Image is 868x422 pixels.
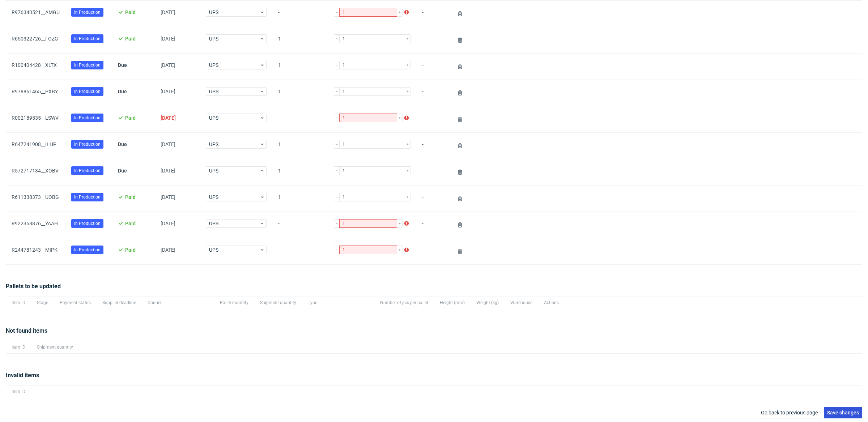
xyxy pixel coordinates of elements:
[422,141,444,150] span: -
[125,247,136,253] span: Paid
[422,194,444,203] span: -
[209,88,260,95] span: UPS
[827,410,859,415] span: Save changes
[209,141,260,148] span: UPS
[209,220,260,227] span: UPS
[278,9,322,18] span: -
[161,36,175,42] span: [DATE]
[161,247,175,253] span: [DATE]
[422,89,444,97] span: -
[74,141,101,148] span: In Production
[125,194,136,200] span: Paid
[12,9,60,15] a: R976343521__AMGU
[278,168,322,176] span: 1
[12,221,58,226] a: R922358876__YAAH
[74,35,101,42] span: In Production
[278,194,322,203] span: 1
[74,194,101,200] span: In Production
[278,221,322,229] span: -
[209,167,260,174] span: UPS
[125,36,136,42] span: Paid
[422,247,444,256] span: -
[161,62,175,68] span: [DATE]
[476,300,499,306] span: Weight (kg)
[161,115,176,121] span: [DATE]
[209,246,260,253] span: UPS
[74,247,101,253] span: In Production
[422,221,444,229] span: -
[308,300,369,306] span: Type
[74,9,101,16] span: In Production
[260,300,296,306] span: Shipment quantity
[118,62,127,68] span: Due
[74,167,101,174] span: In Production
[6,282,862,297] div: Pallets to be updated
[220,300,248,306] span: Pallet quantity
[440,300,465,306] span: Height (mm)
[380,300,428,306] span: Number of pcs per pallet
[422,115,444,124] span: -
[209,35,260,42] span: UPS
[161,9,175,15] span: [DATE]
[278,62,322,71] span: 1
[422,9,444,18] span: -
[12,36,58,42] a: R650322726__FOZG
[74,62,101,68] span: In Production
[761,410,818,415] span: Go back to previous page
[278,115,322,124] span: -
[118,89,127,94] span: Due
[12,344,25,350] span: Item ID
[118,168,127,174] span: Due
[278,36,322,44] span: 1
[422,168,444,176] span: -
[125,115,136,121] span: Paid
[12,62,57,68] a: R100404428__XLTX
[37,344,73,350] span: Shipment quantity
[544,300,559,306] span: Actions
[118,141,127,147] span: Due
[278,89,322,97] span: 1
[125,9,136,15] span: Paid
[12,300,25,306] span: Item ID
[161,194,175,200] span: [DATE]
[74,115,101,121] span: In Production
[12,194,59,200] a: R611338373__UOBG
[824,407,862,418] button: Save changes
[12,89,58,94] a: R978861465__PXBY
[125,221,136,226] span: Paid
[74,88,101,95] span: In Production
[209,114,260,122] span: UPS
[102,300,136,306] span: Supplier deadline
[37,300,48,306] span: Stage
[6,327,862,341] div: Not found items
[278,141,322,150] span: 1
[12,141,56,147] a: R647241908__ILHP
[758,407,821,418] button: Go back to previous page
[422,36,444,44] span: -
[12,115,59,121] a: R002189535__LSWV
[12,389,25,395] span: Item ID
[12,168,59,174] a: R572717134__XOBV
[161,89,175,94] span: [DATE]
[209,9,260,16] span: UPS
[209,61,260,69] span: UPS
[74,220,101,227] span: In Production
[6,371,862,385] div: Invalid items
[148,300,208,306] span: Courier
[161,168,175,174] span: [DATE]
[161,221,175,226] span: [DATE]
[60,300,91,306] span: Payment status
[12,247,58,253] a: R244781243__MIPK
[510,300,532,306] span: Warehouse
[278,247,322,256] span: -
[422,62,444,71] span: -
[209,193,260,201] span: UPS
[161,141,175,147] span: [DATE]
